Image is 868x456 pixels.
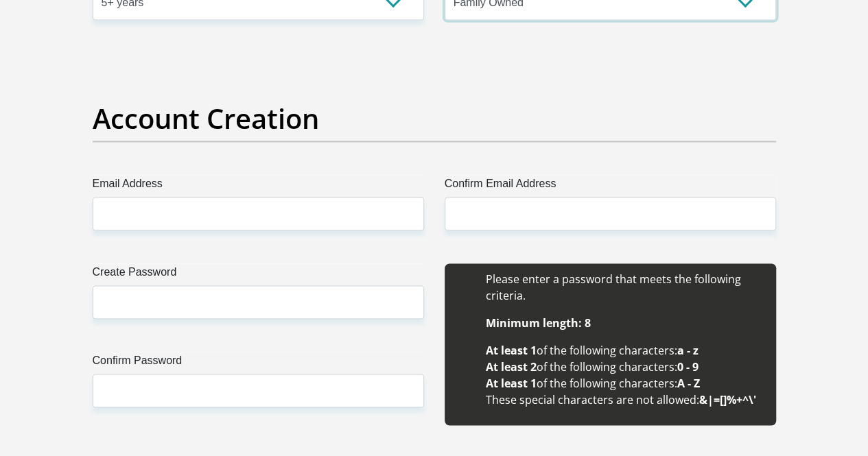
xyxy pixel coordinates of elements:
[93,102,776,135] h2: Account Creation
[93,197,424,230] input: Email Address
[93,175,424,197] label: Email Address
[486,359,537,374] b: At least 2
[486,358,762,374] li: of the following characters:
[486,374,762,391] li: of the following characters:
[486,315,591,330] b: Minimum length: 8
[699,392,756,407] b: &|=[]%+^\'
[93,352,424,374] label: Confirm Password
[486,391,762,407] li: These special characters are not allowed:
[486,375,537,390] b: At least 1
[93,285,424,319] input: Create Password
[93,263,424,285] label: Create Password
[486,342,537,357] b: At least 1
[445,175,776,197] label: Confirm Email Address
[486,341,762,358] li: of the following characters:
[677,359,699,374] b: 0 - 9
[677,342,699,357] b: a - z
[677,375,700,390] b: A - Z
[486,270,762,303] li: Please enter a password that meets the following criteria.
[445,197,776,230] input: Confirm Email Address
[93,374,424,407] input: Confirm Password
